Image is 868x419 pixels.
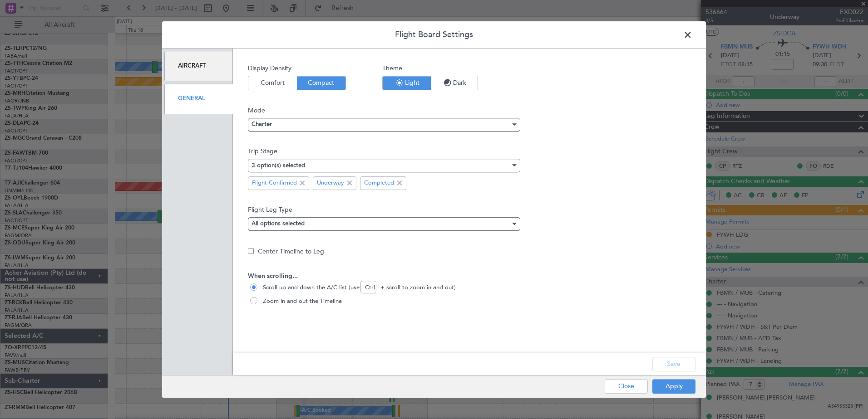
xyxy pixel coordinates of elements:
[248,63,346,73] span: Display Density
[297,76,345,90] button: Compact
[162,21,706,49] header: Flight Board Settings
[164,83,233,114] div: General
[258,247,324,256] label: Center Timeline to Leg
[248,205,691,214] span: Flight Leg Type
[259,283,456,292] span: Scroll up and down the A/C list (use Ctrl + scroll to zoom in and out)
[248,146,691,156] span: Trip Stage
[652,379,695,394] button: Apply
[383,76,431,90] button: Light
[248,272,691,281] span: When scrolling...
[259,297,342,306] span: Zoom in and out the Timeline
[382,63,478,73] span: Theme
[248,76,297,90] button: Comfort
[248,106,691,115] span: Mode
[317,179,344,188] span: Underway
[431,76,478,90] button: Dark
[605,379,648,394] button: Close
[252,221,305,227] mat-select-trigger: All options selected
[164,51,233,81] div: Aircraft
[252,163,305,169] mat-select-trigger: 3 option(s) selected
[252,179,297,188] span: Flight Confirmed
[364,179,394,188] span: Completed
[252,122,272,128] span: Charter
